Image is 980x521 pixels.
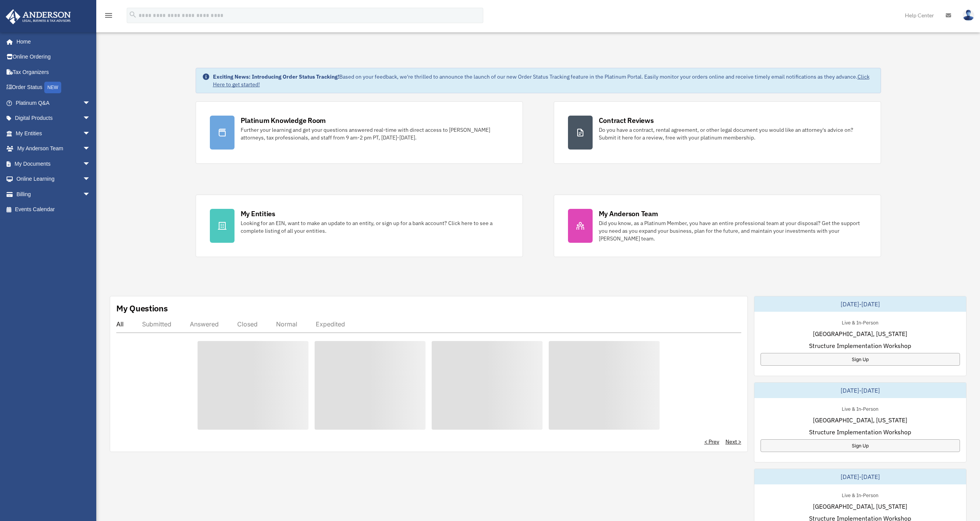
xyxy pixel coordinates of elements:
a: My Documentsarrow_drop_down [5,156,102,171]
div: My Anderson Team [599,209,658,218]
a: Home [5,34,98,49]
div: Looking for an EIN, want to make an update to an entity, or sign up for a bank account? Click her... [241,219,509,235]
a: menu [104,13,113,20]
span: [GEOGRAPHIC_DATA], [US_STATE] [813,502,907,511]
div: Normal [276,320,297,328]
span: arrow_drop_down [83,95,98,111]
div: Contract Reviews [599,116,654,125]
div: Closed [237,320,258,328]
span: arrow_drop_down [83,111,98,126]
div: All [116,320,124,328]
div: Based on your feedback, we're thrilled to announce the launch of our new Order Status Tracking fe... [213,73,874,88]
div: [DATE]-[DATE] [754,469,966,484]
div: Answered [190,320,219,328]
a: < Prev [704,438,719,445]
div: Live & In-Person [836,404,885,412]
a: Digital Productsarrow_drop_down [5,111,102,126]
div: My Questions [116,303,168,314]
a: Billingarrow_drop_down [5,187,102,202]
span: arrow_drop_down [83,187,98,202]
div: Submitted [142,320,171,328]
div: Platinum Knowledge Room [241,116,326,125]
a: Platinum Q&Aarrow_drop_down [5,95,102,111]
a: Sign Up [761,439,960,452]
a: Events Calendar [5,202,102,217]
span: arrow_drop_down [83,156,98,172]
a: My Anderson Team Did you know, as a Platinum Member, you have an entire professional team at your... [554,195,881,257]
span: Structure Implementation Workshop [809,341,911,350]
img: User Pic [963,10,974,21]
span: arrow_drop_down [83,141,98,157]
i: menu [104,11,113,20]
a: Sign Up [761,353,960,366]
div: Do you have a contract, rental agreement, or other legal document you would like an attorney's ad... [599,126,867,141]
div: Live & In-Person [836,318,885,326]
a: My Anderson Teamarrow_drop_down [5,141,102,156]
span: arrow_drop_down [83,171,98,187]
img: Anderson Advisors Platinum Portal [3,9,73,24]
a: Contract Reviews Do you have a contract, rental agreement, or other legal document you would like... [554,101,881,164]
div: Live & In-Person [836,491,885,499]
a: Online Learningarrow_drop_down [5,171,102,187]
a: My Entitiesarrow_drop_down [5,126,102,141]
a: My Entities Looking for an EIN, want to make an update to an entity, or sign up for a bank accoun... [196,195,523,257]
a: Online Ordering [5,49,102,65]
span: arrow_drop_down [83,126,98,141]
a: Platinum Knowledge Room Further your learning and get your questions answered real-time with dire... [196,101,523,164]
span: [GEOGRAPHIC_DATA], [US_STATE] [813,329,907,338]
a: Order StatusNEW [5,80,102,96]
div: Further your learning and get your questions answered real-time with direct access to [PERSON_NAM... [241,126,509,141]
span: Structure Implementation Workshop [809,427,911,437]
i: search [129,10,137,19]
a: Click Here to get started! [213,73,869,88]
div: Expedited [316,320,345,328]
div: NEW [44,82,61,93]
strong: Exciting News: Introducing Order Status Tracking! [213,73,339,80]
a: Tax Organizers [5,64,102,80]
a: Next > [725,438,741,445]
div: [DATE]-[DATE] [754,296,966,312]
span: [GEOGRAPHIC_DATA], [US_STATE] [813,415,907,425]
div: My Entities [241,209,275,218]
div: Did you know, as a Platinum Member, you have an entire professional team at your disposal? Get th... [599,219,867,242]
div: [DATE]-[DATE] [754,383,966,398]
